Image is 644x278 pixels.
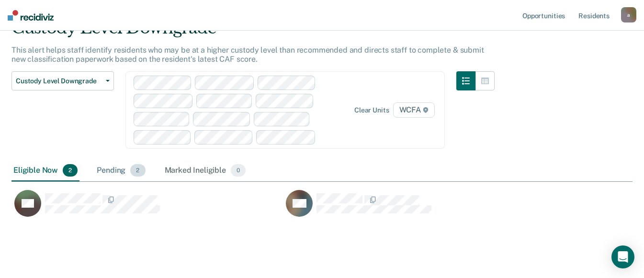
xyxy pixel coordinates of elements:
[611,245,634,268] div: Open Intercom Messenger
[393,102,435,118] span: WCFA
[16,77,102,85] span: Custody Level Downgrade
[95,160,147,181] div: Pending2
[11,160,79,181] div: Eligible Now2
[621,7,636,22] button: a
[11,189,283,228] div: CaseloadOpportunityCell-00437235
[11,45,484,64] p: This alert helps staff identify residents who may be at a higher custody level than recommended a...
[130,164,145,177] span: 2
[283,189,554,228] div: CaseloadOpportunityCell-00450244
[163,160,248,181] div: Marked Ineligible0
[354,106,389,114] div: Clear units
[8,10,54,21] img: Recidiviz
[11,18,495,45] div: Custody Level Downgrade
[231,164,246,177] span: 0
[11,71,114,90] button: Custody Level Downgrade
[63,164,78,177] span: 2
